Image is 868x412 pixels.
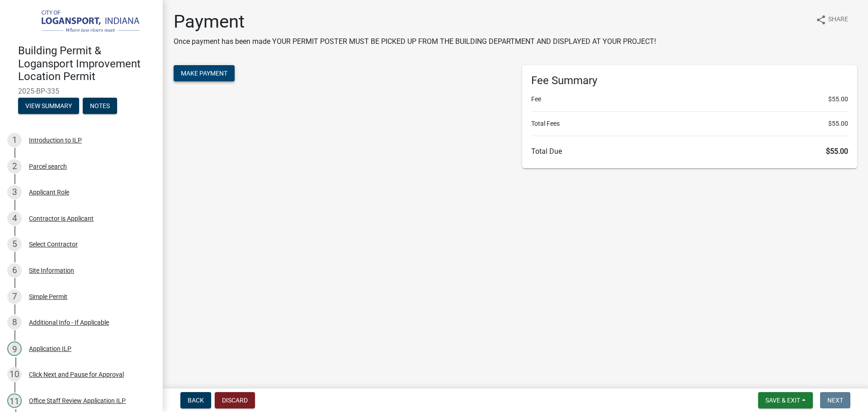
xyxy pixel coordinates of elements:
[29,319,109,326] div: Additional Info - If Applicable
[7,159,22,174] div: 2
[18,98,79,114] button: View Summary
[7,133,22,147] div: 1
[531,95,848,104] li: Fee
[29,137,82,143] div: Introduction to ILP
[826,147,848,156] span: $55.00
[816,14,826,25] i: share
[174,65,235,81] button: Make Payment
[29,371,124,378] div: Click Next and Pause for Approval
[180,392,211,408] button: Back
[7,211,22,226] div: 4
[531,147,848,156] h6: Total Due
[827,397,843,404] span: Next
[7,367,22,382] div: 10
[29,294,67,300] div: Simple Permit
[7,185,22,199] div: 3
[18,87,145,95] span: 2025-BP-335
[29,163,67,170] div: Parcel search
[7,263,22,278] div: 6
[828,95,848,104] span: $55.00
[808,11,855,28] button: shareShare
[83,103,117,110] wm-modal-confirm: Notes
[174,11,656,33] h1: Payment
[7,393,22,408] div: 11
[215,392,255,408] button: Discard
[18,9,148,35] img: City of Logansport, Indiana
[531,74,848,87] h6: Fee Summary
[758,392,813,408] button: Save & Exit
[7,237,22,251] div: 5
[29,189,69,195] div: Applicant Role
[29,346,71,352] div: Application ILP
[765,397,800,404] span: Save & Exit
[7,315,22,330] div: 8
[828,14,848,25] span: Share
[29,241,78,247] div: Select Contractor
[188,397,204,404] span: Back
[29,215,94,222] div: Contractor is Applicant
[7,341,22,356] div: 9
[820,392,850,408] button: Next
[29,267,74,274] div: Site Information
[83,98,117,114] button: Notes
[18,103,79,110] wm-modal-confirm: Summary
[7,289,22,304] div: 7
[181,70,227,77] span: Make Payment
[531,119,848,128] li: Total Fees
[18,44,156,83] h4: Building Permit & Logansport Improvement Location Permit
[174,36,656,47] p: Once payment has been made YOUR PERMIT POSTER MUST BE PICKED UP FROM THE BUILDING DEPARTMENT AND ...
[828,119,848,128] span: $55.00
[29,398,126,404] div: Office Staff Review Application ILP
